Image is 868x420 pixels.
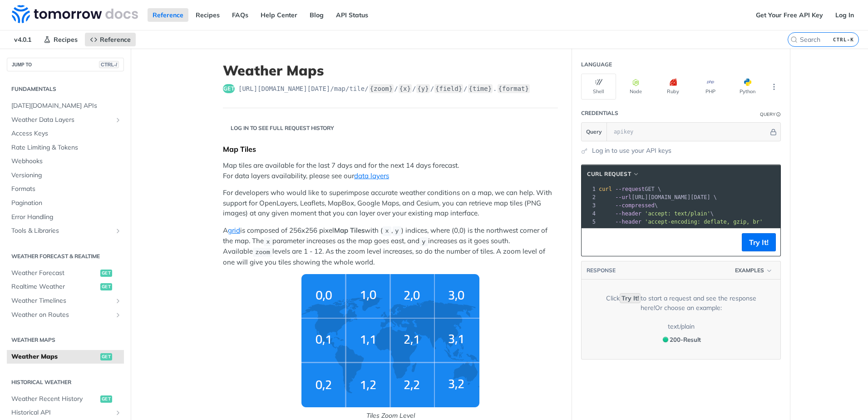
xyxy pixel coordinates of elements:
span: 'accept: text/plain' [645,210,710,217]
div: Click to start a request and see the response here! Or choose an example: [595,294,767,313]
span: https://api.tomorrow.io/v4/map/tile/{zoom}/{x}/{y}/{field}/{time}.{format} [238,84,530,93]
span: --header [615,219,641,225]
span: Error Handling [11,213,122,222]
a: Get Your Free API Key [751,8,828,22]
div: 2 [582,193,597,201]
i: Information [776,112,781,117]
a: Webhooks [7,155,124,168]
button: More Languages [767,80,781,94]
span: Weather on Routes [11,310,112,320]
span: GET \ [599,186,661,192]
span: Rate Limiting & Tokens [11,143,122,152]
span: Weather Timelines [11,296,112,305]
button: Show subpages for Weather Timelines [114,297,122,305]
span: curl [599,186,612,192]
label: {time} [468,84,493,93]
label: {x} [399,84,412,93]
a: Recipes [39,33,83,46]
span: --url [615,194,631,200]
label: {zoom} [369,84,394,93]
span: get [100,270,112,277]
a: FAQs [227,8,253,22]
a: Formats [7,182,124,196]
span: v4.0.1 [9,33,36,46]
div: Log in to see full request history [223,124,334,132]
div: 4 [582,210,597,218]
a: data layers [354,171,389,180]
span: --header [615,210,641,217]
span: x [266,238,270,245]
span: \ [599,210,714,217]
button: Ruby [656,74,690,100]
a: Recipes [191,8,225,22]
p: For developers who would like to superimpose accurate weather conditions on a map, we can help. W... [223,188,558,219]
span: --compressed [615,202,655,209]
a: Reference [85,33,136,46]
span: Examples [735,266,764,275]
span: Weather Forecast [11,269,98,278]
span: 200 [663,337,668,342]
button: Shell [581,74,616,100]
img: weather-grid-map.png [301,274,479,407]
label: {format} [498,84,530,93]
span: get [100,353,112,360]
button: Hide [769,127,778,136]
span: zoom [255,249,270,255]
span: Formats [11,185,122,194]
button: Show subpages for Weather Data Layers [114,116,122,124]
button: cURL Request [584,170,643,179]
button: Show subpages for Weather on Routes [114,311,122,319]
span: Pagination [11,199,122,208]
a: Versioning [7,169,124,182]
span: Versioning [11,171,122,180]
a: API Status [331,8,373,22]
span: get [223,84,235,93]
button: Show subpages for Historical API [114,409,122,416]
svg: More ellipsis [770,83,778,91]
span: Realtime Weather [11,282,98,291]
code: Try It! [620,293,641,303]
a: Weather Recent Historyget [7,392,124,406]
span: CTRL-/ [99,61,119,68]
a: Log in to use your API keys [592,146,671,155]
label: {field} [434,84,463,93]
span: --request [615,186,645,192]
div: Map Tiles [223,145,558,154]
a: Error Handling [7,210,124,224]
div: Credentials [581,109,618,117]
h2: Historical Weather [7,378,124,386]
img: Tomorrow.io Weather API Docs [12,5,138,23]
span: Weather Recent History [11,395,98,404]
div: text/plain [668,322,695,331]
kbd: CTRL-K [831,35,856,44]
a: grid [228,226,240,235]
a: Help Center [256,8,302,22]
span: cURL Request [587,170,631,178]
span: 'accept-encoding: deflate, gzip, br' [645,219,763,225]
button: 200200-Result [658,334,704,345]
span: y [395,228,399,235]
span: Historical API [11,408,112,417]
span: Tools & Libraries [11,226,112,235]
div: 5 [582,218,597,226]
span: Query [586,128,602,136]
a: Weather TimelinesShow subpages for Weather Timelines [7,294,124,308]
span: get [100,283,112,290]
span: Reference [100,35,131,44]
span: y [422,238,425,245]
button: Python [730,74,765,100]
span: x [385,228,389,235]
span: Recipes [54,35,78,44]
span: Access Keys [11,129,122,138]
a: Rate Limiting & Tokens [7,141,124,155]
a: Weather on RoutesShow subpages for Weather on Routes [7,308,124,322]
button: Copy to clipboard [586,235,599,249]
a: Log In [830,8,859,22]
svg: Search [790,36,798,43]
p: Map tiles are available for the last 7 days and for the next 14 days forecast. For data layers av... [223,160,558,181]
button: Query [582,123,607,141]
h2: Weather Maps [7,336,124,344]
a: Weather Forecastget [7,266,124,280]
span: get [100,395,112,403]
h2: Weather Forecast & realtime [7,252,124,260]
